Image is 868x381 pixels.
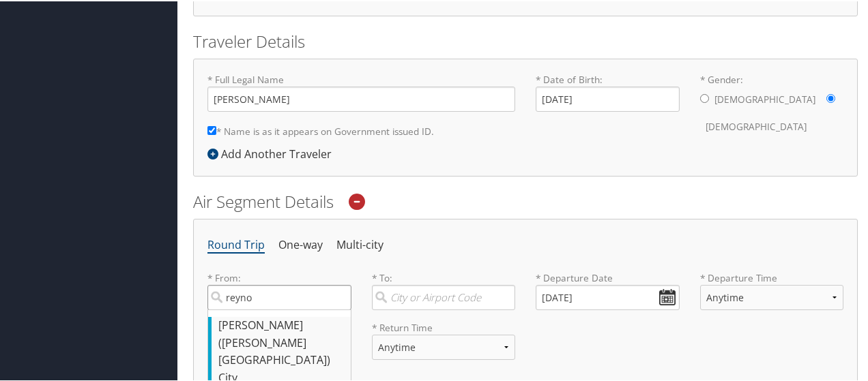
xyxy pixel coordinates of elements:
label: * Departure Time [700,270,844,320]
input: [PERSON_NAME] ([PERSON_NAME] [GEOGRAPHIC_DATA])City [207,284,351,309]
label: * Return Time [372,320,516,333]
h2: Traveler Details [193,29,858,52]
label: * Gender: [700,72,844,139]
label: * Departure Date [536,270,680,284]
li: Multi-city [336,232,384,256]
div: Add Another Traveler [207,144,338,161]
h2: Air Segment Details [193,189,858,212]
label: * Name is as it appears on Government issued ID. [207,117,434,142]
select: * Departure Time [700,284,844,309]
input: * Name is as it appears on Government issued ID. [207,125,216,134]
input: MM/DD/YYYY [536,284,680,309]
input: City or Airport Code [372,284,516,309]
label: [DEMOGRAPHIC_DATA] [706,112,807,138]
input: * Gender:[DEMOGRAPHIC_DATA][DEMOGRAPHIC_DATA] [700,93,709,102]
li: Round Trip [207,232,265,256]
div: [PERSON_NAME] ([PERSON_NAME] [GEOGRAPHIC_DATA]) [218,316,344,368]
label: * Full Legal Name [207,72,515,110]
label: * From: [207,270,351,309]
label: [DEMOGRAPHIC_DATA] [714,85,815,111]
input: * Full Legal Name [207,85,515,110]
input: * Date of Birth: [536,85,680,110]
input: * Gender:[DEMOGRAPHIC_DATA][DEMOGRAPHIC_DATA] [826,93,835,102]
li: One-way [278,232,323,256]
label: * Date of Birth: [536,72,680,110]
label: * To: [372,270,516,309]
